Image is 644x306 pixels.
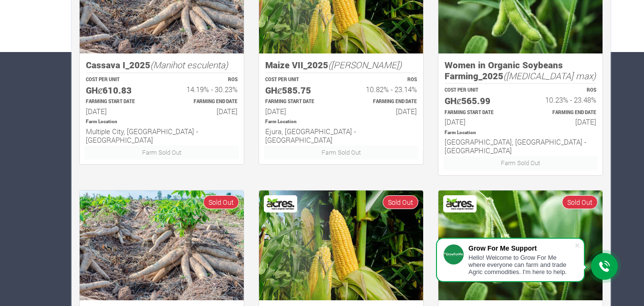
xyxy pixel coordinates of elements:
span: Sold Out [203,195,239,209]
p: Estimated Farming Start Date [445,109,512,116]
h6: [DATE] [350,107,417,116]
img: growforme image [259,190,423,301]
p: Estimated Farming Start Date [265,98,332,106]
h6: [DATE] [170,107,238,116]
p: Estimated Farming End Date [170,98,238,106]
h5: GHȼ565.99 [445,95,512,106]
i: ([MEDICAL_DATA] max) [503,70,596,82]
h6: [DATE] [445,117,512,126]
p: ROS [350,76,417,84]
h6: [DATE] [265,107,332,116]
p: Location of Farm [265,118,417,126]
h5: Maize VII_2025 [265,60,417,71]
p: ROS [170,76,238,84]
p: Location of Farm [445,129,596,137]
div: Grow For Me Support [468,244,574,252]
h6: Ejura, [GEOGRAPHIC_DATA] - [GEOGRAPHIC_DATA] [265,127,417,144]
img: growforme image [438,190,602,301]
p: Estimated Farming Start Date [86,98,153,106]
p: Estimated Farming End Date [529,109,596,116]
h6: Multiple City, [GEOGRAPHIC_DATA] - [GEOGRAPHIC_DATA] [86,127,238,144]
img: growforme image [80,190,244,301]
h6: [DATE] [86,107,153,116]
h6: [DATE] [529,117,596,126]
h6: 10.82% - 23.14% [350,85,417,94]
p: ROS [529,87,596,94]
h5: GHȼ610.83 [86,85,153,96]
img: Acres Nano [265,197,296,211]
h6: [GEOGRAPHIC_DATA], [GEOGRAPHIC_DATA] - [GEOGRAPHIC_DATA] [445,137,596,155]
p: COST PER UNIT [86,76,153,84]
h5: GHȼ585.75 [265,85,332,96]
h5: Women in Organic Soybeans Farming_2025 [445,60,596,81]
p: COST PER UNIT [265,76,332,84]
h6: 10.23% - 23.48% [529,95,596,104]
h5: Cassava I_2025 [86,60,238,71]
p: Location of Farm [86,118,238,126]
span: Sold Out [383,195,418,209]
img: Acres Nano [445,197,475,211]
span: Sold Out [562,195,598,209]
p: Estimated Farming End Date [350,98,417,106]
h6: 14.19% - 30.23% [170,85,238,94]
i: (Manihot esculenta) [150,59,228,71]
p: COST PER UNIT [445,87,512,94]
i: ([PERSON_NAME]) [328,59,402,71]
div: Hello! Welcome to Grow For Me where everyone can farm and trade Agric commodities. I'm here to help. [468,254,574,275]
